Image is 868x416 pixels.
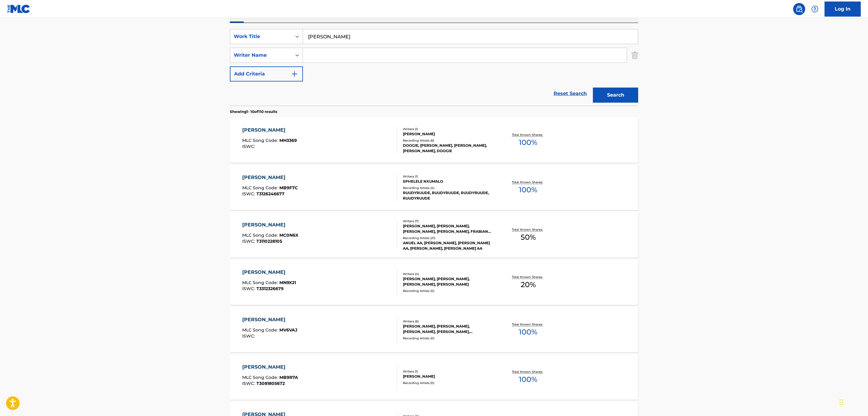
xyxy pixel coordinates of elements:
span: ISWC : [242,144,256,149]
div: [PERSON_NAME] [403,374,494,379]
a: Reset Search [551,87,590,100]
img: help [811,5,818,13]
button: Search [593,88,638,103]
div: Writers ( 6 ) [403,319,494,324]
span: MC0N6X [279,232,298,238]
div: [PERSON_NAME] [403,131,494,137]
iframe: Chat Widget [838,387,868,416]
div: Writers ( 4 ) [403,272,494,276]
span: ISWC : [242,381,256,386]
span: T3110228105 [256,238,282,244]
span: 100 % [519,327,537,338]
img: search [796,5,803,13]
img: MLC Logo [7,5,31,13]
div: Recording Artists ( 21 ) [403,236,494,240]
a: [PERSON_NAME]MLC Song Code:MV6VAJISWC:Writers (6)[PERSON_NAME], [PERSON_NAME], [PERSON_NAME], [PE... [230,307,638,352]
span: MLC Song Code : [242,232,279,238]
a: [PERSON_NAME]MLC Song Code:MB9R7AISWC:T3081805672Writers (1)[PERSON_NAME]Recording Artists (0)Tot... [230,354,638,400]
div: Drag [840,393,843,411]
div: Writers ( 1 ) [403,127,494,131]
span: MLC Song Code : [242,375,279,380]
div: Recording Artists ( 4 ) [403,186,494,190]
span: MLC Song Code : [242,185,279,190]
div: Recording Artists ( 0 ) [403,381,494,385]
div: [PERSON_NAME] [242,269,296,276]
div: Writers ( 1 ) [403,174,494,179]
div: Writer Name [234,52,288,59]
span: 50 % [521,232,536,243]
span: MV6VAJ [279,327,297,333]
div: [PERSON_NAME] [242,174,298,181]
div: Help [809,3,821,15]
button: Add Criteria [230,66,303,82]
div: SPHELELE NXUMALO [403,179,494,184]
a: Public Search [793,3,805,15]
span: MH3369 [279,138,297,143]
span: T3126246677 [256,191,285,197]
span: MN9X21 [279,280,296,285]
div: Recording Artists ( 0 ) [403,289,494,293]
p: Total Known Shares: [512,370,544,374]
form: Search Form [230,29,638,106]
div: [PERSON_NAME] [242,363,298,371]
div: RUUDYRUUDE, RUUDYRUUDE, RUUDYRUUDE, RUUDYRUUDE [403,190,494,201]
span: 100 % [519,184,537,195]
img: Delete Criterion [632,48,638,63]
div: [PERSON_NAME], [PERSON_NAME], [PERSON_NAME], [PERSON_NAME], FRABIAN [PERSON_NAME], [PERSON_NAME],... [403,223,494,234]
span: MLC Song Code : [242,138,279,143]
span: ISWC : [242,191,256,197]
div: [PERSON_NAME] [242,316,297,323]
a: [PERSON_NAME]MLC Song Code:MC0N6XISWC:T3110228105Writers (7)[PERSON_NAME], [PERSON_NAME], [PERSON... [230,212,638,258]
a: [PERSON_NAME]MLC Song Code:MN9X21ISWC:T3312326679Writers (4)[PERSON_NAME], [PERSON_NAME], [PERSON... [230,260,638,305]
span: ISWC : [242,333,256,339]
span: ISWC : [242,238,256,244]
a: [PERSON_NAME]MLC Song Code:MB9F7CISWC:T3126246677Writers (1)SPHELELE NXUMALORecording Artists (4)... [230,165,638,210]
div: DOOGIE, [PERSON_NAME], [PERSON_NAME], [PERSON_NAME], DOOGIE [403,143,494,154]
div: Work Title [234,33,288,40]
div: [PERSON_NAME] [242,221,298,229]
p: Total Known Shares: [512,275,544,279]
div: Recording Artists ( 0 ) [403,336,494,341]
img: 9d2ae6d4665cec9f34b9.svg [291,70,298,78]
span: 100 % [519,137,537,148]
div: ANUEL AA, [PERSON_NAME], [PERSON_NAME] AA, [PERSON_NAME], [PERSON_NAME] AA [403,240,494,251]
span: MB9R7A [279,375,298,380]
p: Total Known Shares: [512,133,544,137]
span: 100 % [519,374,537,385]
div: [PERSON_NAME], [PERSON_NAME], [PERSON_NAME], [PERSON_NAME], [PERSON_NAME], [PERSON_NAME] GUILLOTEL [403,324,494,334]
p: Total Known Shares: [512,180,544,184]
span: ISWC : [242,286,256,291]
span: T3081805672 [256,381,285,386]
a: Log In [825,2,861,17]
div: Writers ( 7 ) [403,219,494,223]
div: Recording Artists ( 6 ) [403,138,494,143]
span: MLC Song Code : [242,280,279,285]
a: [PERSON_NAME]MLC Song Code:MH3369ISWC:Writers (1)[PERSON_NAME]Recording Artists (6)DOOGIE, [PERSO... [230,117,638,163]
span: 20 % [521,279,536,290]
div: Writers ( 1 ) [403,369,494,374]
p: Total Known Shares: [512,227,544,232]
p: Showing 1 - 10 of 110 results [230,109,277,114]
div: [PERSON_NAME] [242,126,297,134]
span: MLC Song Code : [242,327,279,333]
span: T3312326679 [256,286,284,291]
p: Total Known Shares: [512,322,544,327]
span: MB9F7C [279,185,298,190]
div: [PERSON_NAME], [PERSON_NAME], [PERSON_NAME], [PERSON_NAME] [403,276,494,287]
